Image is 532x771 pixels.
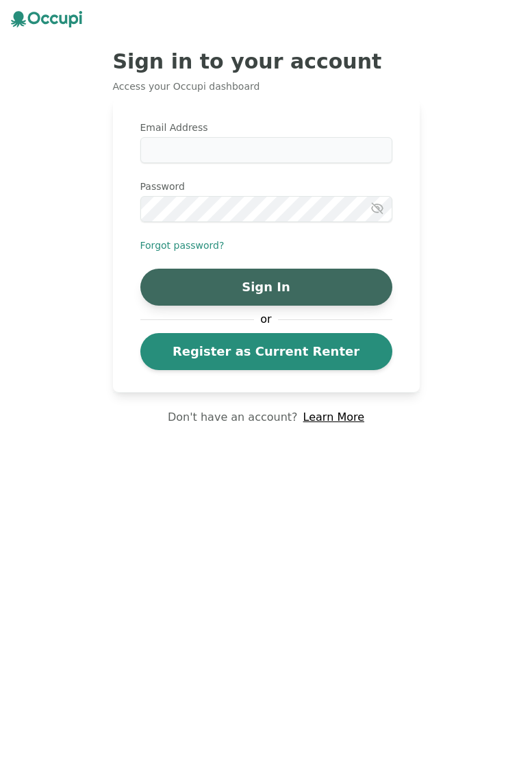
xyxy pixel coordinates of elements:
[140,269,392,306] button: Sign In
[303,409,364,426] a: Learn More
[168,409,298,426] p: Don't have an account?
[140,333,392,370] a: Register as Current Renter
[140,238,225,252] button: Forgot password?
[113,79,420,93] p: Access your Occupi dashboard
[113,49,420,74] h2: Sign in to your account
[140,180,392,193] label: Password
[140,121,392,134] label: Email Address
[254,311,279,328] span: or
